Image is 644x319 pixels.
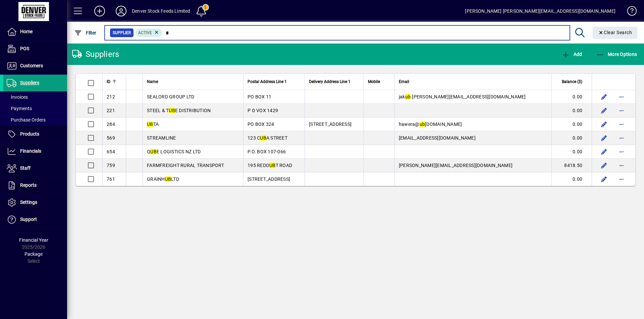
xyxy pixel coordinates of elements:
span: More Options [596,52,637,57]
span: Settings [20,200,37,205]
span: [EMAIL_ADDRESS][DOMAIN_NAME] [399,135,476,141]
span: PO BOX 11 [248,94,271,99]
span: FARMFREIGHT RURAL TRANSPORT [147,163,224,168]
button: Edit [599,146,609,157]
div: Balance ($) [556,78,588,85]
div: Suppliers [72,49,119,60]
button: Profile [110,5,132,17]
span: Home [20,29,33,34]
button: Edit [599,91,609,102]
a: Products [3,126,67,143]
span: POS [20,46,29,51]
button: More options [616,91,627,102]
span: Payments [7,106,32,111]
div: Denver Stock Feeds Limited [132,6,191,16]
button: Edit [599,160,609,171]
span: Active [138,30,152,35]
span: Reports [20,182,37,188]
span: Clear Search [598,30,632,35]
td: 8418.50 [551,159,592,172]
span: P O VOX 1429 [248,108,278,113]
button: More Options [595,48,639,60]
td: 0.00 [551,117,592,131]
em: ub [420,122,425,127]
span: Name [147,78,158,85]
button: More options [616,174,627,184]
a: Financials [3,143,67,160]
a: Purchase Orders [3,114,67,126]
button: Edit [599,174,609,184]
div: [PERSON_NAME] [PERSON_NAME][EMAIL_ADDRESS][DOMAIN_NAME] [465,6,615,16]
a: Customers [3,58,67,74]
button: Add [560,48,584,60]
a: Settings [3,194,67,211]
span: Financial Year [19,237,48,243]
div: Name [147,78,239,85]
span: Filter [74,30,97,35]
span: jak .[PERSON_NAME][EMAIL_ADDRESS][DOMAIN_NAME] [399,94,526,99]
span: 284 [107,122,115,127]
a: Home [3,23,67,40]
em: UB [269,163,276,168]
span: ID [107,78,110,85]
span: STEEL & T E DISTRIBUTION [147,108,211,113]
span: Suppliers [20,80,39,85]
button: Filter [72,27,98,39]
button: Edit [599,133,609,143]
span: Delivery Address Line 1 [309,78,351,85]
span: 123 C A STREET [248,135,287,141]
a: Staff [3,160,67,177]
span: Balance ($) [562,78,582,85]
span: 569 [107,135,115,141]
span: Support [20,217,37,222]
span: TA [147,122,159,127]
span: Postal Address Line 1 [248,78,287,85]
div: Mobile [368,78,390,85]
span: Invoices [7,94,28,100]
span: Email [399,78,409,85]
mat-chip: Activation Status: Active [136,28,162,37]
span: Financials [20,148,41,154]
span: Customers [20,63,43,68]
button: More options [616,160,627,171]
span: Staff [20,165,31,171]
a: Knowledge Base [622,1,636,23]
span: 195 REDO T ROAD [248,163,292,168]
a: Reports [3,177,67,194]
td: 0.00 [551,90,592,104]
a: POS [3,41,67,57]
button: More options [616,146,627,157]
span: 221 [107,108,115,113]
a: Payments [3,103,67,114]
span: 761 [107,176,115,182]
span: STREAMLINE [147,135,176,141]
span: SEALORD GROUP LTD [147,94,194,99]
button: More options [616,133,627,143]
span: Package [24,251,43,257]
em: UB [260,135,266,141]
a: Support [3,211,67,228]
em: UB [169,108,175,113]
span: Q E LOGISTICS NZ LTD [147,149,201,154]
span: 654 [107,149,115,154]
td: 0.00 [551,131,592,145]
em: ub [405,94,411,99]
div: ID [107,78,122,85]
div: Email [399,78,547,85]
button: Edit [599,105,609,116]
span: Supplier [113,29,131,36]
em: UB [165,176,171,182]
span: [PERSON_NAME][EMAIL_ADDRESS][DOMAIN_NAME] [399,163,513,168]
button: Add [89,5,110,17]
span: 212 [107,94,115,99]
span: Products [20,131,39,137]
button: More options [616,105,627,116]
button: Clear [593,27,638,39]
span: Add [562,52,582,57]
span: Mobile [368,78,380,85]
span: [STREET_ADDRESS] [248,176,290,182]
span: hawera@ [DOMAIN_NAME] [399,122,462,127]
span: Purchase Orders [7,117,46,123]
span: [STREET_ADDRESS] [309,122,352,127]
td: 0.00 [551,104,592,117]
